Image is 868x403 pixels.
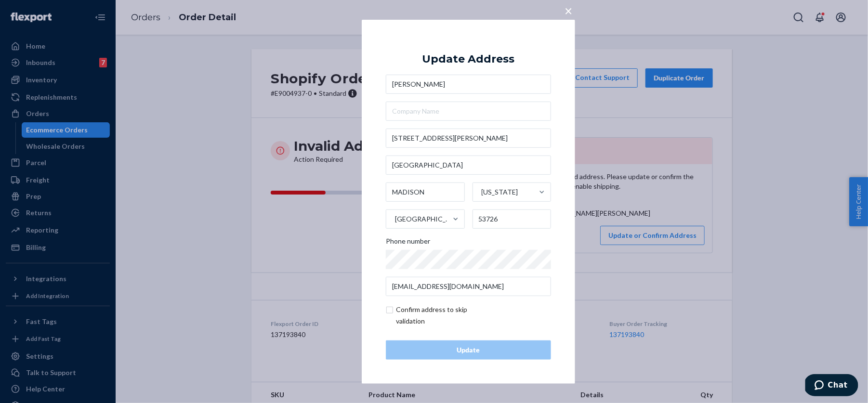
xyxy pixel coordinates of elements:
[805,374,858,398] iframe: Opens a widget where you can chat to one of our agents
[386,277,551,296] input: Email (Only Required for International)
[386,102,551,121] input: Company Name
[565,2,572,18] span: ×
[386,236,430,250] span: Phone number
[394,209,395,229] input: [GEOGRAPHIC_DATA]
[482,187,518,197] div: [US_STATE]
[386,340,551,360] button: Update
[386,75,551,94] input: First & Last Name
[386,156,551,175] input: Street Address 2 (Optional)
[473,209,552,229] input: ZIP Code
[386,129,551,148] input: Street Address
[395,214,452,224] div: [GEOGRAPHIC_DATA]
[422,53,515,65] div: Update Address
[386,182,465,202] input: City
[394,345,543,355] div: Update
[481,182,482,202] input: [US_STATE]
